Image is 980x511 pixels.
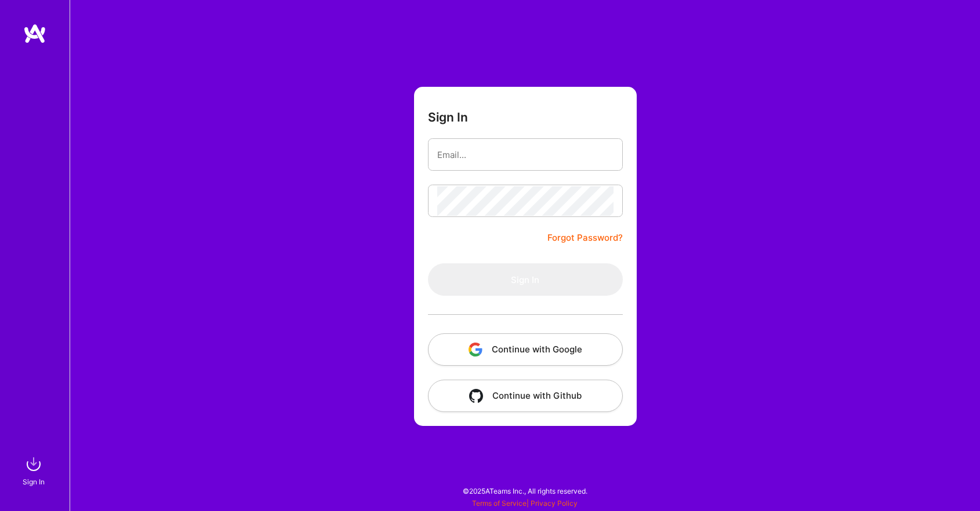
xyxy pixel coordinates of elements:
[472,499,578,508] span: |
[531,499,578,508] a: Privacy Policy
[22,453,45,476] img: sign in
[469,343,482,356] img: icon
[437,140,614,170] input: Email...
[23,23,46,44] img: logo
[24,453,45,488] a: sign inSign In
[547,231,623,245] a: Forgot Password?
[428,110,468,124] h3: Sign In
[23,476,45,488] div: Sign In
[428,333,623,366] button: Continue with Google
[472,499,527,508] a: Terms of Service
[469,389,483,403] img: icon
[428,263,623,296] button: Sign In
[70,476,980,505] div: © 2025 ATeams Inc., All rights reserved.
[428,380,623,412] button: Continue with Github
